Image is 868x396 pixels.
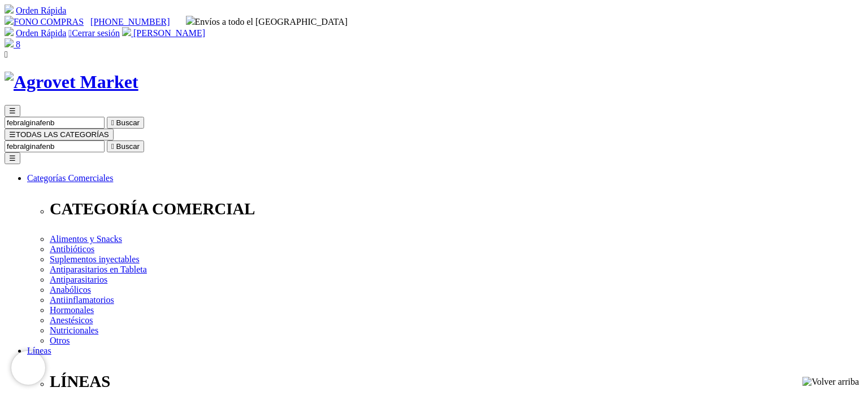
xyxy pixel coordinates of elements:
[50,265,147,274] a: Antiparasitarios en Tableta
[186,16,195,25] img: delivery-truck.svg
[5,117,105,129] input: Buscar
[50,244,94,254] a: Antibióticos
[5,5,14,14] img: shopping-cart.svg
[27,173,113,183] a: Categorías Comerciales
[5,129,114,140] button: ☰TODAS LAS CATEGORÍAS
[16,28,66,38] a: Orden Rápida
[5,16,14,25] img: phone.svg
[5,50,8,59] i: 
[9,130,16,139] span: ☰
[16,6,66,15] a: Orden Rápida
[50,315,93,325] a: Anestésicos
[111,118,114,127] i: 
[5,152,20,164] button: ☰
[68,28,72,38] i: 
[5,72,138,93] img: Agrovet Market
[50,336,70,345] a: Otros
[68,28,120,38] a: Cerrar sesión
[5,140,105,152] input: Buscar
[802,377,859,387] img: Volver arriba
[5,27,14,36] img: shopping-cart.svg
[107,140,144,152] button:  Buscar
[5,38,14,47] img: shopping-bag.svg
[107,117,144,129] button:  Buscar
[50,295,114,305] a: Antiinflamatorios
[122,28,205,38] a: [PERSON_NAME]
[111,142,114,151] i: 
[5,39,20,49] a: 8
[116,142,140,151] span: Buscar
[27,346,51,355] a: Líneas
[186,17,348,27] span: Envíos a todo el [GEOGRAPHIC_DATA]
[50,305,94,315] a: Hormonales
[122,27,131,36] img: user.svg
[9,107,16,115] span: ☰
[5,17,84,27] a: FONO COMPRAS
[90,17,170,27] a: [PHONE_NUMBER]
[11,351,45,385] iframe: Brevo live chat
[133,28,205,38] span: [PERSON_NAME]
[5,105,20,117] button: ☰
[50,200,863,218] p: CATEGORÍA COMERCIAL
[50,234,122,244] a: Alimentos y Snacks
[116,118,140,127] span: Buscar
[50,254,140,264] a: Suplementos inyectables
[50,372,863,391] p: LÍNEAS
[50,325,98,335] a: Nutricionales
[50,275,107,284] a: Antiparasitarios
[16,39,20,49] span: 8
[50,285,91,294] a: Anabólicos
